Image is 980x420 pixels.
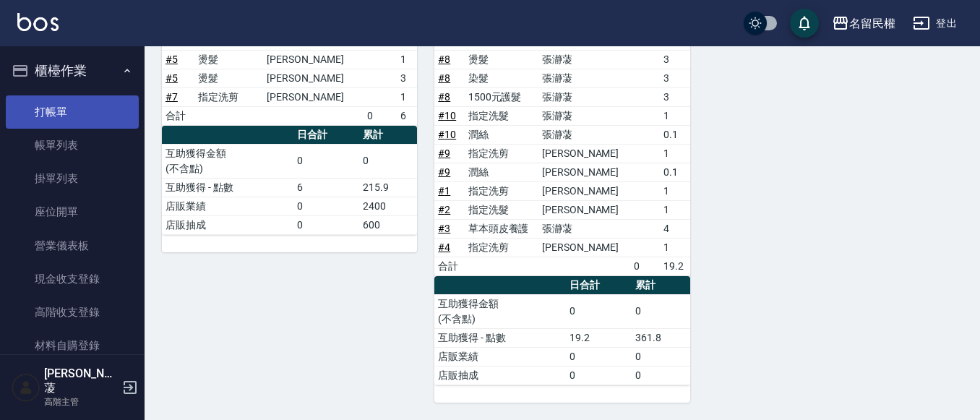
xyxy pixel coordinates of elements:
[44,395,118,408] p: 高階主管
[162,197,293,215] td: 店販業績
[162,106,194,125] td: 合計
[660,163,689,181] td: 0.1
[6,95,139,129] a: 打帳單
[17,13,59,31] img: Logo
[660,219,689,238] td: 4
[790,9,819,38] button: save
[826,9,901,38] button: 名留民權
[465,219,538,238] td: 草本頭皮養護
[359,197,417,215] td: 2400
[660,257,689,275] td: 19.2
[263,69,364,87] td: [PERSON_NAME]
[566,328,632,347] td: 19.2
[465,50,538,69] td: 燙髮
[907,10,963,37] button: 登出
[162,178,293,197] td: 互助獲得 - 點數
[6,129,139,162] a: 帳單列表
[438,91,450,103] a: #8
[194,69,263,87] td: 燙髮
[293,126,359,145] th: 日合計
[465,106,538,125] td: 指定洗髮
[434,13,689,276] table: a dense table
[434,276,689,385] table: a dense table
[660,125,689,144] td: 0.1
[538,50,630,69] td: 張瀞蓤
[660,181,689,200] td: 1
[397,50,418,69] td: 1
[162,144,293,178] td: 互助獲得金額 (不含點)
[364,106,396,125] td: 0
[465,144,538,163] td: 指定洗剪
[434,257,464,275] td: 合計
[6,296,139,329] a: 高階收支登錄
[660,238,689,257] td: 1
[849,14,895,33] div: 名留民權
[465,238,538,257] td: 指定洗剪
[194,87,263,106] td: 指定洗剪
[438,53,450,65] a: #8
[465,181,538,200] td: 指定洗剪
[434,294,566,328] td: 互助獲得金額 (不含點)
[538,125,630,144] td: 張瀞蓤
[632,276,689,295] th: 累計
[538,181,630,200] td: [PERSON_NAME]
[660,50,689,69] td: 3
[162,126,417,235] table: a dense table
[538,219,630,238] td: 張瀞蓤
[438,147,450,159] a: #9
[293,215,359,234] td: 0
[162,13,417,126] table: a dense table
[632,366,689,385] td: 0
[465,125,538,144] td: 潤絲
[660,69,689,87] td: 3
[660,200,689,219] td: 1
[162,215,293,234] td: 店販抽成
[44,367,118,395] h5: [PERSON_NAME]蓤
[438,72,450,84] a: #8
[632,294,689,328] td: 0
[293,197,359,215] td: 0
[194,50,263,69] td: 燙髮
[438,241,450,253] a: #4
[538,200,630,219] td: [PERSON_NAME]
[538,163,630,181] td: [PERSON_NAME]
[438,166,450,178] a: #9
[6,229,139,262] a: 營業儀表板
[438,223,450,234] a: #3
[12,373,40,402] img: Person
[434,366,566,385] td: 店販抽成
[538,144,630,163] td: [PERSON_NAME]
[660,144,689,163] td: 1
[566,366,632,385] td: 0
[359,126,417,145] th: 累計
[434,328,566,347] td: 互助獲得 - 點數
[438,110,456,121] a: #10
[632,328,689,347] td: 361.8
[6,262,139,296] a: 現金收支登錄
[465,163,538,181] td: 潤絲
[438,204,450,215] a: #2
[6,52,139,90] button: 櫃檯作業
[6,195,139,228] a: 座位開單
[397,87,418,106] td: 1
[465,200,538,219] td: 指定洗髮
[465,87,538,106] td: 1500元護髮
[166,72,178,84] a: #5
[263,50,364,69] td: [PERSON_NAME]
[359,178,417,197] td: 215.9
[538,69,630,87] td: 張瀞蓤
[538,87,630,106] td: 張瀞蓤
[6,162,139,195] a: 掛單列表
[293,178,359,197] td: 6
[166,91,178,103] a: #7
[6,329,139,362] a: 材料自購登錄
[566,276,632,295] th: 日合計
[566,347,632,366] td: 0
[465,69,538,87] td: 染髮
[660,106,689,125] td: 1
[538,238,630,257] td: [PERSON_NAME]
[359,144,417,178] td: 0
[438,129,456,140] a: #10
[438,185,450,197] a: #1
[397,69,418,87] td: 3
